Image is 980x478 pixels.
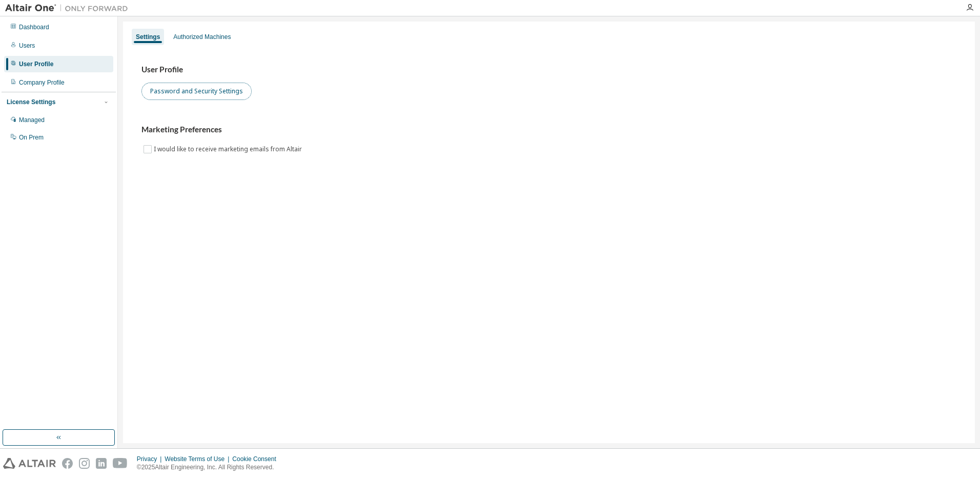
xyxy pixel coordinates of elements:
[19,42,35,50] div: Users
[232,455,282,463] div: Cookie Consent
[96,458,107,469] img: linkedin.svg
[19,23,49,31] div: Dashboard
[79,458,90,469] img: instagram.svg
[141,65,956,75] h3: User Profile
[137,455,165,463] div: Privacy
[141,125,956,135] h3: Marketing Preferences
[19,133,44,142] div: On Prem
[154,143,304,155] label: I would like to receive marketing emails from Altair
[5,3,133,13] img: Altair One
[141,83,252,100] button: Password and Security Settings
[113,458,128,469] img: youtube.svg
[137,463,282,472] p: © 2025 Altair Engineering, Inc. All Rights Reserved.
[62,458,73,469] img: facebook.svg
[19,78,65,87] div: Company Profile
[19,60,53,68] div: User Profile
[173,33,231,41] div: Authorized Machines
[136,33,160,41] div: Settings
[19,116,45,124] div: Managed
[3,458,56,469] img: altair_logo.svg
[165,455,232,463] div: Website Terms of Use
[7,98,55,106] div: License Settings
